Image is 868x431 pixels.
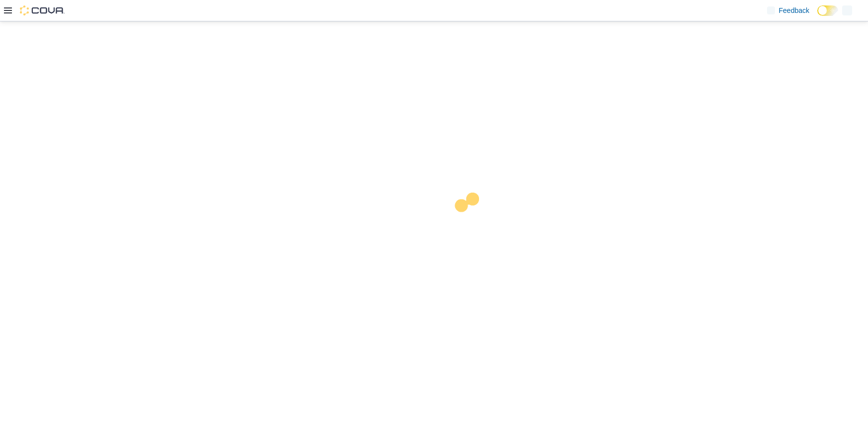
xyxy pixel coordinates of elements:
img: Cova [20,5,65,15]
span: Feedback [779,5,809,15]
input: Dark Mode [817,5,838,16]
a: Feedback [763,0,813,20]
img: cova-loader [434,185,509,260]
